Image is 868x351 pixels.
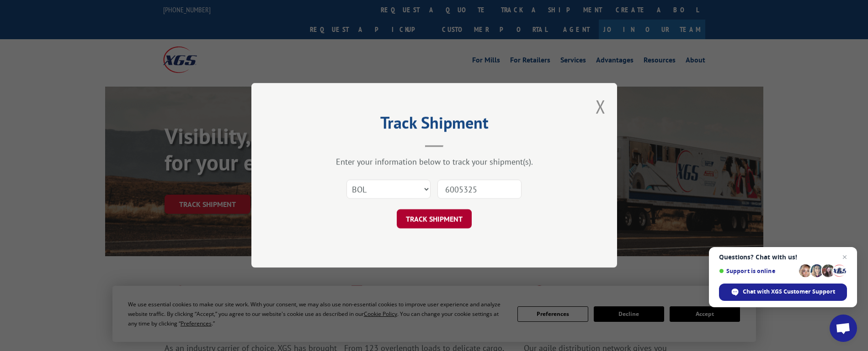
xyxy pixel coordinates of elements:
span: Close chat [839,252,850,263]
h2: Track Shipment [297,116,571,134]
input: Number(s) [437,180,522,199]
button: Close modal [596,94,606,119]
span: Questions? Chat with us! [719,253,847,261]
div: Open chat [830,315,857,342]
button: TRACK SHIPMENT [397,210,472,229]
span: Chat with XGS Customer Support [743,288,835,296]
span: Support is online [719,268,796,274]
div: Enter your information below to track your shipment(s). [297,157,571,167]
div: Chat with XGS Customer Support [719,284,847,301]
